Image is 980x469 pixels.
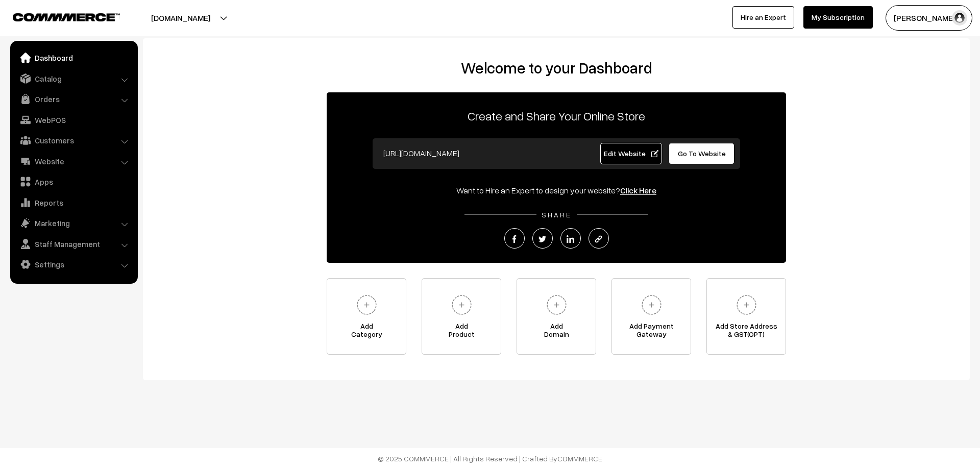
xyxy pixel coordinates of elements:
span: Add Domain [517,322,596,342]
span: SHARE [536,210,577,219]
a: AddDomain [517,278,596,355]
a: COMMMERCE [13,10,102,22]
a: Dashboard [13,48,134,67]
button: [PERSON_NAME] [886,5,972,31]
a: Customers [13,131,134,150]
a: Orders [13,90,134,108]
img: plus.svg [732,291,761,319]
a: Catalog [13,69,134,88]
a: Settings [13,255,134,274]
h2: Welcome to your Dashboard [153,59,960,77]
a: Staff Management [13,235,134,253]
a: Hire an Expert [732,6,794,29]
a: Reports [13,193,134,212]
a: Apps [13,172,134,191]
a: Go To Website [669,143,734,164]
span: Add Store Address & GST(OPT) [707,322,786,342]
p: Create and Share Your Online Store [327,107,786,125]
span: Add Product [422,322,501,342]
img: plus.svg [638,291,666,319]
span: Go To Website [678,149,726,158]
button: [DOMAIN_NAME] [115,5,246,31]
a: Website [13,152,134,170]
span: Add Category [327,322,406,342]
a: AddCategory [327,278,406,355]
a: Add PaymentGateway [611,278,691,355]
img: COMMMERCE [13,13,120,21]
img: plus.svg [448,291,476,319]
div: Want to Hire an Expert to design your website? [327,184,786,196]
a: AddProduct [422,278,501,355]
a: COMMMERCE [557,454,602,463]
img: plus.svg [353,291,381,319]
img: user [952,10,967,26]
a: Marketing [13,214,134,232]
a: Click Here [620,185,656,195]
img: plus.svg [543,291,571,319]
a: My Subscription [803,6,873,29]
a: Edit Website [600,143,663,164]
span: Add Payment Gateway [612,322,691,342]
a: Add Store Address& GST(OPT) [706,278,786,355]
span: Edit Website [604,149,658,158]
a: WebPOS [13,111,134,129]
